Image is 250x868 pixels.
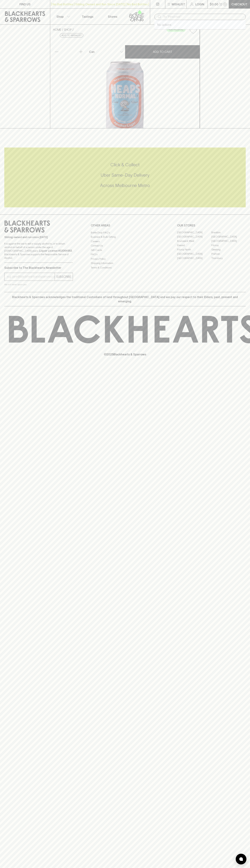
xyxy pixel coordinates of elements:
[56,275,71,279] p: SUBSCRIBE
[4,242,73,260] p: It is against the law to sell or supply alcohol to, or to obtain alcohol on behalf of a person un...
[91,252,159,257] a: FAQ's
[7,295,243,303] p: Blackhearts & Sparrows acknowledges the traditional Custodians of land throughout [GEOGRAPHIC_DAT...
[91,265,159,270] a: Terms & Conditions
[125,45,200,59] button: ADD TO CART
[4,148,246,207] div: Call to action block
[211,239,246,243] a: [GEOGRAPHIC_DATA]
[163,14,243,20] input: Try "Pinot noir"
[177,239,211,243] a: Brunswick West
[50,9,75,24] button: Shop
[75,9,100,24] a: Tastings
[172,2,185,6] p: Wishlist
[91,235,159,239] a: Business & Bulk Gifting
[7,274,55,280] input: e.g. jane@blackheartsandsparrows.com.au
[91,257,159,261] a: Privacy Policy
[211,243,246,248] a: Fitzroy
[19,2,31,6] p: FIND US
[64,28,72,31] a: SHOP
[177,248,211,252] a: Fitzroy North
[4,266,73,270] p: Subscribe to The Blackhearts Newsletter
[4,162,246,168] h5: Click & Collect
[177,243,211,248] a: Elwood
[177,235,211,239] a: [GEOGRAPHIC_DATA]
[89,50,95,54] p: Can
[82,14,93,19] p: Tastings
[195,2,204,6] p: Login
[210,2,218,6] p: $0.00
[177,223,246,228] p: OUR STORES
[188,26,198,35] button: Add to wishlist
[211,252,246,256] a: Prahran
[100,9,125,24] a: Stores
[55,273,73,281] button: SUBSCRIBE
[177,230,211,235] a: [GEOGRAPHIC_DATA]
[91,248,159,252] a: Gift Cards
[154,20,246,29] div: No options
[91,223,159,228] p: OTHER AREAS
[239,857,243,861] img: bubble-icon
[88,48,125,55] div: Can
[167,28,185,31] span: Non-Alcoholic
[224,3,226,5] p: 0
[211,256,246,260] a: Thornbury
[177,252,211,256] a: [GEOGRAPHIC_DATA]
[153,50,172,54] p: ADD TO CART
[4,172,246,178] h5: Uber Same-Day Delivery
[50,37,200,128] img: 79952.png
[91,230,159,235] a: Bottle Drop FAQ's
[4,283,73,286] p: We will never spam you
[60,33,83,38] button: Add to wishlist
[211,230,246,235] a: Braddon
[91,239,159,243] a: Careers
[91,261,159,265] a: Shipping Information
[211,235,246,239] a: [GEOGRAPHIC_DATA]
[108,14,117,19] p: Stores
[4,235,73,239] p: Sibling owned and run since [DATE]
[211,248,246,252] a: Geelong
[231,2,247,6] p: Checkout
[4,183,246,188] h5: Across Melbourne Metro
[56,14,64,19] p: Shop
[39,249,72,252] strong: Liquor License #32064953
[53,28,61,31] a: HOME
[91,244,159,248] a: Contact Us
[177,256,211,260] a: [GEOGRAPHIC_DATA]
